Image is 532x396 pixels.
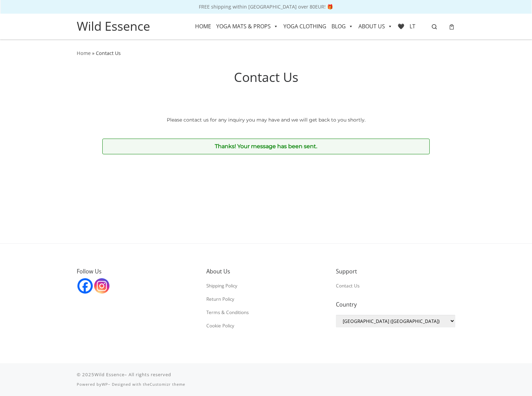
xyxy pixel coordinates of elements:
a: HOME [195,18,211,35]
h1: Contact Us [77,68,455,87]
div: Thanks! Your message has been sent. [102,139,430,154]
span: – Designed with the [108,382,185,387]
a: YOGA CLOTHING [283,18,326,35]
a: Return Policy [206,296,234,302]
a: LT [410,18,415,35]
h5: Country [336,301,455,308]
a: Cookie Policy [206,323,234,329]
a: 🖤 [398,18,404,35]
div: FREE shipping within [GEOGRAPHIC_DATA] over 80EUR! 🎁 [7,3,525,11]
h5: Follow Us [77,268,196,275]
span: © 2025 [77,371,94,378]
h5: About Us [206,268,326,275]
a: Wild Essence [77,17,150,36]
a: Wild Essence [94,371,124,378]
select: Country [336,315,455,327]
a: Terms & Conditions [206,309,249,315]
span: Contact Us [96,50,121,56]
p: Please contact us for any inquiry you may have and we will get back to you shortly. [102,116,430,124]
a: Home [77,50,91,56]
a: BLOG [331,18,353,35]
span: – All rights reserved [124,371,171,378]
a: Facebook [77,278,93,294]
a: Instagram [94,278,109,294]
a: Shipping Policy [206,283,237,289]
h5: Support [336,268,455,275]
a: Customizr theme [150,382,185,387]
a: WP [102,382,108,387]
a: Contact Us [336,283,359,289]
span: Powered by [77,382,102,387]
a: YOGA MATS & PROPS [216,18,278,35]
a: ABOUT US [358,18,393,35]
span: » [92,50,94,56]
